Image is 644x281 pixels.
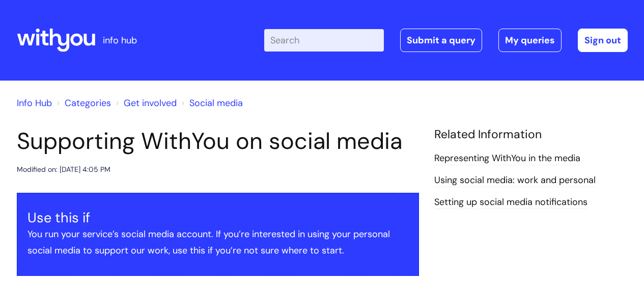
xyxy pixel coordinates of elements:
[434,196,587,209] a: Setting up social media notifications
[17,97,52,109] a: Info Hub
[114,95,177,111] li: Get involved
[27,226,408,259] p: You run your service’s social media account. If you’re interested in using your personal social m...
[264,29,384,52] input: Search
[578,29,628,52] a: Sign out
[103,32,137,48] p: info hub
[498,29,562,52] a: My queries
[189,97,243,109] a: Social media
[434,152,580,165] a: Representing WithYou in the media
[434,127,628,142] h4: Related Information
[17,127,419,155] h1: Supporting WithYou on social media
[124,97,177,109] a: Get involved
[400,29,482,52] a: Submit a query
[27,210,408,226] h3: Use this if
[65,97,111,109] a: Categories
[54,95,111,111] li: Solution home
[434,174,596,187] a: Using social media: work and personal
[17,163,110,176] div: Modified on: [DATE] 4:05 PM
[179,95,243,111] li: Social media
[264,29,628,52] div: | -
